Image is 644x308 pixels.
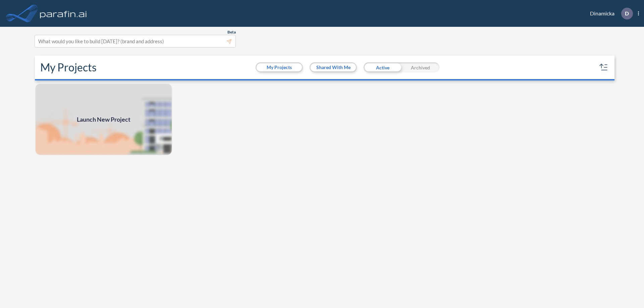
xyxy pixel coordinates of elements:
[580,8,639,19] div: Dinamicka
[598,62,609,73] button: sort
[625,10,629,16] p: D
[401,62,439,72] div: Archived
[257,63,302,71] button: My Projects
[35,83,172,156] a: Launch New Project
[35,83,172,156] img: add
[40,61,97,74] h2: My Projects
[364,62,401,72] div: Active
[311,63,356,71] button: Shared With Me
[227,29,236,35] span: Beta
[39,7,88,20] img: logo
[77,115,130,124] span: Launch New Project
